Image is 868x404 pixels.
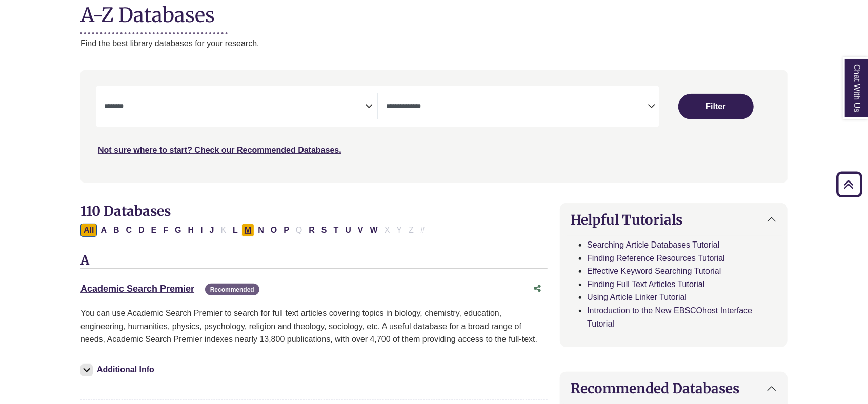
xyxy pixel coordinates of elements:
button: Filter Results M [241,224,254,237]
button: Filter Results A [97,224,110,237]
a: Searching Article Databases Tutorial [587,240,719,249]
button: Filter Results O [268,224,280,237]
a: Effective Keyword Searching Tutorial [587,267,721,275]
button: Filter Results L [230,224,241,237]
button: Filter Results G [172,224,184,237]
p: You can use Academic Search Premier to search for full text articles covering topics in biology, ... [80,307,548,346]
span: 110 Databases [80,203,171,219]
textarea: Search [104,103,366,111]
button: Filter Results N [255,224,267,237]
a: Introduction to the New EBSCOhost Interface Tutorial [587,306,752,328]
button: Filter Results R [306,224,318,237]
button: Filter Results F [160,224,171,237]
button: Filter Results T [331,224,342,237]
button: Filter Results D [135,224,148,237]
button: Filter Results V [355,224,367,237]
a: Finding Full Text Articles Tutorial [587,280,704,289]
button: Helpful Tutorials [560,204,787,236]
button: Filter Results C [123,224,135,237]
h3: A [80,253,548,269]
button: Filter Results I [197,224,206,237]
span: Recommended [205,284,259,295]
button: Filter Results B [110,224,123,237]
button: All [80,224,97,237]
button: Additional Info [80,362,157,377]
a: Academic Search Premier [80,284,194,294]
button: Filter Results W [367,224,381,237]
button: Filter Results P [280,224,292,237]
button: Share this database [527,279,548,298]
a: Finding Reference Resources Tutorial [587,254,725,262]
a: Using Article Linker Tutorial [587,293,687,301]
nav: Search filters [80,70,788,182]
button: Submit for Search Results [678,94,754,119]
a: Not sure where to start? Check our Recommended Databases. [98,146,341,154]
button: Filter Results S [318,224,330,237]
button: Filter Results J [207,224,217,237]
button: Filter Results U [342,224,354,237]
a: Back to Top [833,177,865,191]
button: Filter Results H [185,224,197,237]
div: Alpha-list to filter by first letter of database name [80,225,429,234]
button: Filter Results E [148,224,160,237]
textarea: Search [387,103,648,111]
p: Find the best library databases for your research. [80,37,788,50]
